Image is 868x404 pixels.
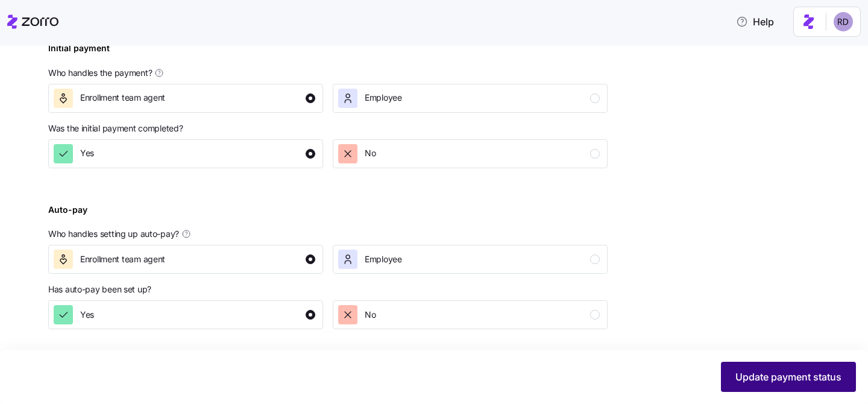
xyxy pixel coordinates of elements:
[48,283,151,295] span: Has auto-pay been set up?
[721,362,856,392] button: Update payment status
[736,14,774,29] span: Help
[834,12,853,31] img: 6d862e07fa9c5eedf81a4422c42283ac
[48,42,110,65] div: Initial payment
[80,92,165,104] span: Enrollment team agent
[365,147,376,159] span: No
[80,309,94,321] span: Yes
[48,203,87,226] div: Auto-pay
[80,253,165,265] span: Enrollment team agent
[48,122,183,134] span: Was the initial payment completed?
[80,147,94,159] span: Yes
[365,253,402,265] span: Employee
[48,67,152,79] span: Who handles the payment?
[735,370,841,384] span: Update payment status
[365,92,402,104] span: Employee
[726,10,784,34] button: Help
[365,309,376,321] span: No
[48,228,179,240] span: Who handles setting up auto-pay?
